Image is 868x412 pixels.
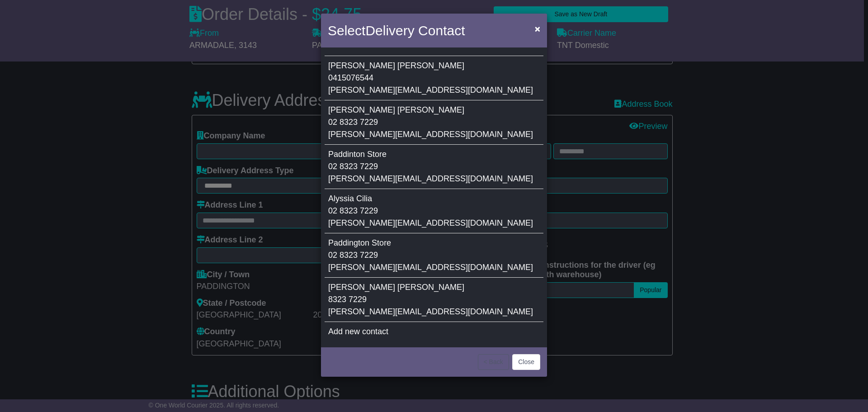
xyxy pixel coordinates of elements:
[365,23,414,38] span: Delivery
[535,24,540,34] span: ×
[328,206,378,215] span: 02 8323 7229
[397,283,464,292] span: [PERSON_NAME]
[478,354,509,370] button: < Back
[328,327,388,336] span: Add new contact
[328,174,533,183] span: [PERSON_NAME][EMAIL_ADDRESS][DOMAIN_NAME]
[328,73,373,82] span: 0415076544
[328,283,395,292] span: [PERSON_NAME]
[328,118,378,127] span: 02 8323 7229
[356,194,372,203] span: Cilia
[367,150,387,159] span: Store
[397,105,464,114] span: [PERSON_NAME]
[328,307,533,316] span: [PERSON_NAME][EMAIL_ADDRESS][DOMAIN_NAME]
[328,85,533,95] span: [PERSON_NAME][EMAIL_ADDRESS][DOMAIN_NAME]
[512,354,540,370] button: Close
[328,162,378,171] span: 02 8323 7229
[328,194,354,203] span: Alyssia
[530,19,545,38] button: Close
[328,130,533,139] span: [PERSON_NAME][EMAIL_ADDRESS][DOMAIN_NAME]
[328,263,533,272] span: [PERSON_NAME][EMAIL_ADDRESS][DOMAIN_NAME]
[328,105,395,114] span: [PERSON_NAME]
[328,295,367,304] span: 8323 7229
[328,218,533,227] span: [PERSON_NAME][EMAIL_ADDRESS][DOMAIN_NAME]
[418,23,465,38] span: Contact
[328,238,369,247] span: Paddington
[328,251,378,260] span: 02 8323 7229
[328,20,465,41] h4: Select
[397,61,464,70] span: [PERSON_NAME]
[372,238,391,247] span: Store
[328,150,365,159] span: Paddinton
[328,61,395,70] span: [PERSON_NAME]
